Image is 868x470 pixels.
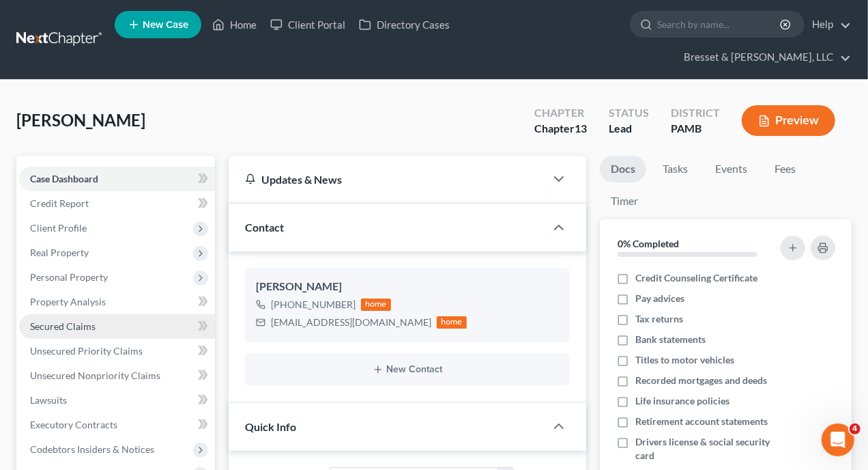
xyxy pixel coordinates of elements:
a: Executory Contracts [19,413,215,437]
span: 13 [575,122,587,135]
div: District [671,105,720,121]
span: Real Property [30,247,89,258]
span: Credit Counseling Certificate [635,271,757,285]
span: Drivers license & social security card [635,435,777,462]
a: Secured Claims [19,314,215,339]
div: Lead [609,121,649,137]
span: Case Dashboard [30,173,98,184]
button: Preview [742,105,835,136]
a: Fees [764,156,807,182]
a: Directory Cases [352,12,457,37]
div: Chapter [534,121,587,137]
a: Case Dashboard [19,167,215,191]
div: Updates & News [245,172,529,186]
div: home [437,316,467,329]
span: New Case [143,20,188,30]
div: home [361,299,391,311]
a: Unsecured Nonpriority Claims [19,363,215,388]
div: [PHONE_NUMBER] [271,298,356,312]
span: Quick Info [245,420,296,433]
a: Property Analysis [19,290,215,314]
span: Unsecured Priority Claims [30,345,143,357]
span: Lawsuits [30,394,67,406]
span: Retirement account statements [635,415,768,428]
span: Life insurance policies [635,394,729,408]
div: [PERSON_NAME] [256,279,559,295]
div: Status [609,105,649,121]
span: Bank statements [635,333,706,346]
a: Home [205,12,263,37]
a: Credit Report [19,191,215,216]
span: 4 [850,424,860,434]
span: Personal Property [30,271,108,283]
span: Tax returns [635,312,683,326]
span: Contact [245,221,284,234]
span: Pay advices [635,292,684,305]
a: Tasks [652,156,699,182]
span: Property Analysis [30,296,106,307]
input: Search by name... [657,12,782,37]
iframe: Intercom live chat [822,424,854,456]
a: Unsecured Priority Claims [19,339,215,363]
div: [EMAIL_ADDRESS][DOMAIN_NAME] [271,316,431,329]
a: Lawsuits [19,388,215,413]
span: [PERSON_NAME] [16,110,145,130]
span: Executory Contracts [30,419,117,430]
span: Recorded mortgages and deeds [635,374,767,387]
a: Client Portal [263,12,352,37]
span: Credit Report [30,197,89,209]
strong: 0% Completed [618,238,679,249]
span: Titles to motor vehicles [635,353,734,367]
button: New Contact [256,364,559,375]
a: Help [805,12,851,37]
a: Timer [600,188,649,215]
a: Events [704,156,758,182]
span: Unsecured Nonpriority Claims [30,370,160,381]
a: Docs [600,156,646,182]
span: Secured Claims [30,320,96,332]
a: Bresset & [PERSON_NAME], LLC [677,45,851,70]
div: Chapter [534,105,587,121]
span: Client Profile [30,222,87,234]
div: PAMB [671,121,720,137]
span: Codebtors Insiders & Notices [30,443,154,455]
